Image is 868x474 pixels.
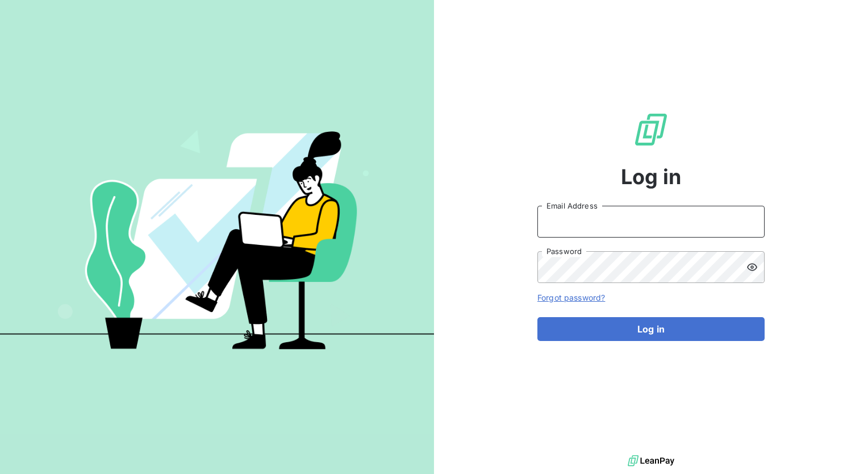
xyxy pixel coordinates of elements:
[628,452,674,469] img: logo
[633,111,669,148] img: LeanPay Logo
[537,206,765,238] input: placeholder
[537,293,605,302] a: Forgot password?
[537,317,765,341] button: Log in
[621,161,682,192] span: Log in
